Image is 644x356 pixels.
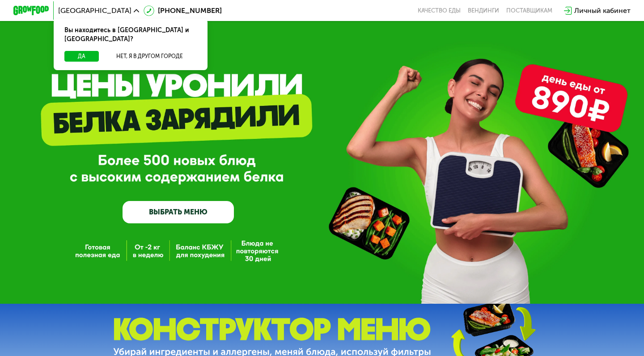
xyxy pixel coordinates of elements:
[54,19,208,51] div: Вы находитесь в [GEOGRAPHIC_DATA] и [GEOGRAPHIC_DATA]?
[58,7,131,14] span: [GEOGRAPHIC_DATA]
[102,51,197,62] button: Нет, я в другом городе
[123,201,234,223] a: ВЫБРАТЬ МЕНЮ
[64,51,99,62] button: Да
[506,7,552,14] div: поставщикам
[574,5,631,16] div: Личный кабинет
[144,5,222,16] a: [PHONE_NUMBER]
[418,7,461,14] a: Качество еды
[468,7,499,14] a: Вендинги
